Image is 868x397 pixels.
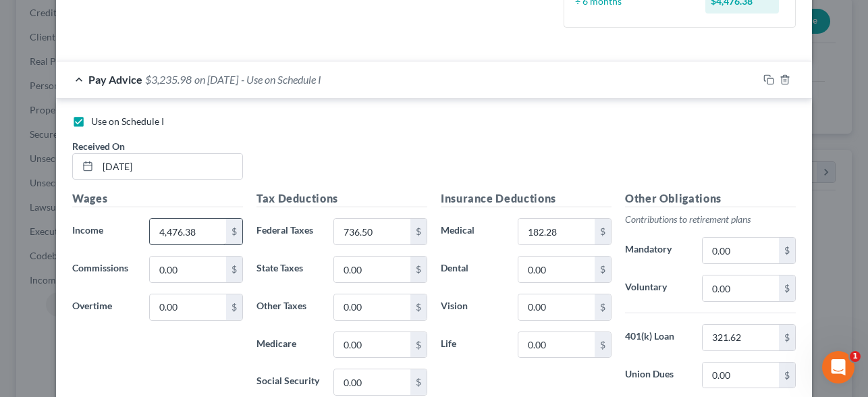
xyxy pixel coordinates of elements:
[150,294,226,320] input: 0.00
[150,257,226,282] input: 0.00
[434,294,511,321] label: Vision
[434,332,511,359] label: Life
[703,363,779,388] input: 0.00
[250,332,327,359] label: Medicare
[145,73,192,86] span: $3,235.98
[226,257,242,282] div: $
[441,190,612,207] h5: Insurance Deductions
[241,73,321,86] span: - Use on Schedule I
[88,73,142,86] span: Pay Advice
[250,369,327,396] label: Social Security
[194,73,238,86] span: on [DATE]
[334,369,410,395] input: 0.00
[850,351,861,362] span: 1
[822,351,855,383] iframe: Intercom live chat
[250,218,327,245] label: Federal Taxes
[595,257,611,282] div: $
[334,257,410,282] input: 0.00
[65,294,142,321] label: Overtime
[703,275,779,301] input: 0.00
[779,325,795,350] div: $
[256,190,427,207] h5: Tax Deductions
[618,237,695,264] label: Mandatory
[518,219,595,244] input: 0.00
[334,332,410,358] input: 0.00
[434,256,511,283] label: Dental
[410,332,427,358] div: $
[150,219,226,244] input: 0.00
[410,219,427,244] div: $
[250,294,327,321] label: Other Taxes
[625,190,796,207] h5: Other Obligations
[595,294,611,320] div: $
[779,275,795,301] div: $
[595,219,611,244] div: $
[91,115,164,127] span: Use on Schedule I
[250,256,327,283] label: State Taxes
[595,332,611,358] div: $
[72,140,125,152] span: Received On
[226,294,242,320] div: $
[334,294,410,320] input: 0.00
[518,332,595,358] input: 0.00
[518,294,595,320] input: 0.00
[625,213,796,226] p: Contributions to retirement plans
[410,257,427,282] div: $
[618,324,695,351] label: 401(k) Loan
[65,256,142,283] label: Commissions
[518,257,595,282] input: 0.00
[779,363,795,388] div: $
[703,325,779,350] input: 0.00
[434,218,511,245] label: Medical
[410,369,427,395] div: $
[618,362,695,389] label: Union Dues
[779,238,795,263] div: $
[334,219,410,244] input: 0.00
[703,238,779,263] input: 0.00
[72,190,243,207] h5: Wages
[618,275,695,302] label: Voluntary
[226,219,242,244] div: $
[98,154,242,180] input: MM/DD/YYYY
[72,224,103,236] span: Income
[410,294,427,320] div: $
